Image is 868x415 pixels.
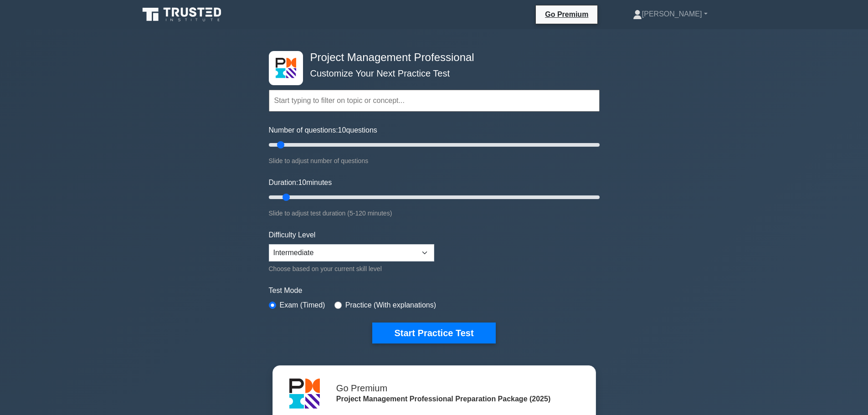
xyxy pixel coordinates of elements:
[307,51,555,64] h4: Project Management Professional
[269,230,316,241] label: Difficulty Level
[269,90,600,112] input: Start typing to filter on topic or concept...
[539,9,594,20] a: Go Premium
[298,179,306,186] span: 10
[280,300,325,311] label: Exam (Timed)
[611,5,729,23] a: [PERSON_NAME]
[269,155,600,166] div: Slide to adjust number of questions
[269,285,600,296] label: Test Mode
[269,263,434,274] div: Choose based on your current skill level
[338,126,346,134] span: 10
[269,177,332,188] label: Duration: minutes
[345,300,436,311] label: Practice (With explanations)
[372,323,495,343] button: Start Practice Test
[269,125,377,136] label: Number of questions: questions
[269,208,600,219] div: Slide to adjust test duration (5-120 minutes)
